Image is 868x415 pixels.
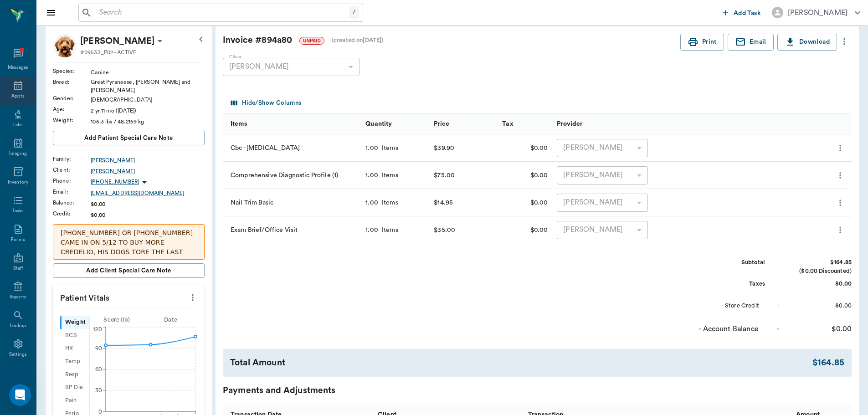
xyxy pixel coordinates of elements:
[60,368,89,381] div: Resp
[498,114,552,134] div: Tax
[429,114,498,134] div: Price
[229,54,241,60] label: Client
[365,198,378,207] div: 1.00
[557,111,582,137] div: Provider
[223,58,360,76] div: [PERSON_NAME]
[434,141,454,155] div: $39.90
[80,34,154,48] div: Lili Machado
[44,230,74,237] a: #8949e5
[15,14,87,30] b: [EMAIL_ADDRESS][DOMAIN_NAME]
[60,329,89,342] div: BCS
[53,34,77,57] img: Profile Image
[60,381,89,395] div: BP Dia
[378,143,398,153] div: Items
[60,342,89,355] div: HR
[502,111,513,137] div: Tax
[332,36,384,45] div: (created on [DATE] )
[10,323,26,329] div: Lookup
[8,279,175,295] textarea: Message…
[95,345,102,351] tspan: 90
[60,355,89,368] div: Temp
[8,64,29,71] div: Messages
[697,258,765,267] div: Subtotal
[91,200,205,208] div: $0.00
[90,316,144,324] div: Score ( lb )
[80,48,136,56] p: #09533_P02 - ACTIVE
[60,316,89,329] div: Weight
[22,45,86,52] b: under 20 minutes
[53,177,91,185] div: Phone :
[12,208,24,215] div: Tasks
[7,67,175,87] div: Lizbeth says…
[498,216,552,244] div: $0.00
[53,94,91,102] div: Gender :
[7,87,149,152] div: Hi [PERSON_NAME], thanks for reaching out. Refunding vs. voiding would depend on the specific sit...
[91,156,205,164] a: [PERSON_NAME]
[21,240,142,308] li: Issuing a store credit that can be used for a future is a different step. But I just want to conf...
[14,298,21,306] button: Emoji picker
[777,302,780,310] div: -
[53,199,91,207] div: Balance :
[777,323,780,334] div: -
[833,195,847,210] button: more
[44,5,103,11] h1: [PERSON_NAME]
[44,11,62,20] p: Active
[697,280,765,288] div: Taxes
[39,69,90,76] b: [PERSON_NAME]
[9,384,31,406] iframe: Intercom live chat
[498,189,552,216] div: $0.00
[39,68,155,77] div: joined the conversation
[378,171,398,180] div: Items
[783,267,852,276] div: ($0.00 Discounted)
[8,179,28,186] div: Inventory
[719,4,765,21] button: Add Task
[7,186,175,333] div: Lizbeth says…
[434,169,455,182] div: $75.00
[21,229,142,238] li: Invoice is unpaid
[223,189,361,216] div: Nail Trim Basic
[92,327,102,332] tspan: 120
[91,78,205,94] div: Great Pyraneese, [PERSON_NAME] and [PERSON_NAME]
[777,34,837,51] button: Download
[434,196,453,210] div: $14.95
[378,225,398,235] div: Items
[53,105,91,113] div: Age :
[229,96,303,110] button: Select columns
[84,133,173,143] span: Add patient Special Care Note
[91,107,205,115] div: 2 yr 11 mo ([DATE])
[690,323,759,334] div: - Account Balance
[15,93,142,147] div: Hi [PERSON_NAME], thanks for reaching out. Refunding vs. voiding would depend on the specific sit...
[349,6,359,19] div: /
[365,111,392,137] div: Quantity
[434,111,449,137] div: Price
[13,122,23,128] div: Labs
[91,189,205,197] a: [EMAIL_ADDRESS][DOMAIN_NAME]
[91,96,205,104] div: [DEMOGRAPHIC_DATA]
[11,236,25,243] div: Forms
[378,198,398,207] div: Items
[15,36,142,54] div: Our usual reply time 🕒
[783,258,852,267] div: $164.85
[557,139,648,157] div: [PERSON_NAME]
[9,351,27,358] div: Settings
[61,228,197,276] p: [PHONE_NUMBER] OR [PHONE_NUMBER] CAME IN ON 5/12 TO BUY MORE CREDELIO, HIS DOGS TORE THE LAST BOX...
[115,164,168,174] div: [PERSON_NAME]
[160,4,176,20] div: Close
[43,298,51,306] button: Upload attachment
[91,68,205,77] div: Canine
[53,155,91,163] div: Family :
[557,194,648,212] div: [PERSON_NAME]
[788,7,847,18] div: [PERSON_NAME]
[728,34,774,51] button: Email
[223,216,361,244] div: Exam Brief/Office Visit
[223,114,361,134] div: Items
[53,263,205,278] button: Add client Special Care Note
[9,150,27,157] div: Imaging
[53,67,91,75] div: Species :
[53,166,91,174] div: Client :
[185,290,200,305] button: more
[42,4,60,22] button: Close drawer
[552,114,690,134] div: Provider
[833,168,847,183] button: more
